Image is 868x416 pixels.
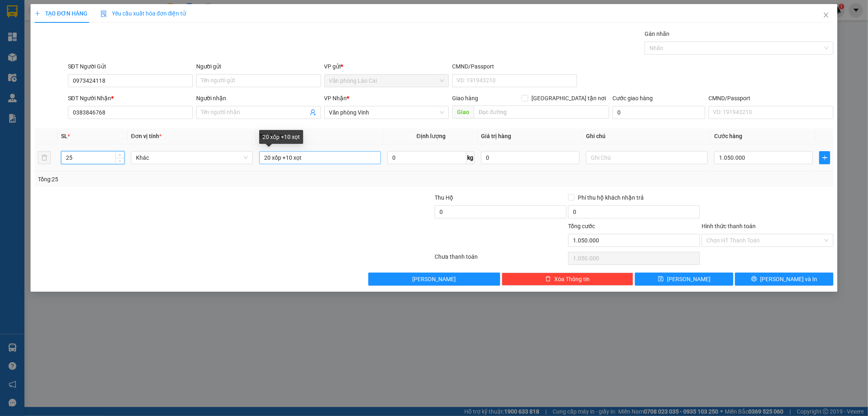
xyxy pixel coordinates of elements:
span: down [118,158,122,163]
span: Giá trị hàng [481,133,511,139]
span: [PERSON_NAME] [667,275,711,284]
span: [PERSON_NAME] [412,275,456,284]
div: Người gửi [196,62,321,71]
span: Xóa Thông tin [554,275,590,284]
div: Chưa thanh toán [434,252,568,266]
label: Gán nhãn [645,31,669,37]
span: VP Nhận [324,95,347,101]
span: Giao [452,106,474,119]
div: CMND/Passport [452,62,577,71]
input: Cước giao hàng [612,106,705,119]
button: [PERSON_NAME] [368,273,500,286]
span: TẠO ĐƠN HÀNG [35,10,87,17]
span: [GEOGRAPHIC_DATA] tận nơi [528,94,609,103]
span: up [118,153,122,158]
span: Cước hàng [714,133,742,139]
span: kg [466,151,474,164]
button: save[PERSON_NAME] [635,273,733,286]
img: icon [101,11,107,17]
button: Close [815,4,837,27]
span: Đơn vị tính [131,133,162,139]
span: close [823,12,829,18]
span: plus [35,11,40,16]
span: Decrease Value [115,158,124,164]
div: SĐT Người Gửi [68,62,193,71]
div: CMND/Passport [708,94,833,103]
button: plus [819,151,830,164]
span: Phí thu hộ khách nhận trả [575,193,647,202]
div: Tổng: 25 [38,175,335,184]
button: delete [38,151,51,164]
div: 20 xốp +10 xọt [259,130,303,144]
th: Ghi chú [583,128,711,144]
div: VP gửi [324,62,449,71]
span: plus [820,154,830,161]
span: Khác [136,152,248,164]
span: user-add [310,109,316,116]
input: 0 [481,151,579,164]
span: Thu Hộ [435,194,453,201]
label: Hình thức thanh toán [702,223,756,229]
span: [PERSON_NAME] và In [760,275,817,284]
input: Ghi Chú [586,151,708,164]
button: printer[PERSON_NAME] và In [735,273,833,286]
div: Người nhận [196,94,321,103]
span: printer [751,276,757,282]
span: Văn phòng Vinh [329,106,444,119]
span: Văn phòng Lào Cai [329,75,444,87]
span: Giao hàng [452,95,478,101]
span: Tổng cước [568,223,595,229]
button: deleteXóa Thông tin [502,273,634,286]
span: save [658,276,664,282]
label: Cước giao hàng [612,95,653,101]
span: SL [61,133,68,139]
div: SĐT Người Nhận [68,94,193,103]
input: Dọc đường [474,106,609,119]
input: VD: Bàn, Ghế [259,151,381,164]
span: Yêu cầu xuất hóa đơn điện tử [101,10,186,17]
span: delete [545,276,551,282]
span: Định lượng [417,133,446,139]
span: Increase Value [115,152,124,158]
